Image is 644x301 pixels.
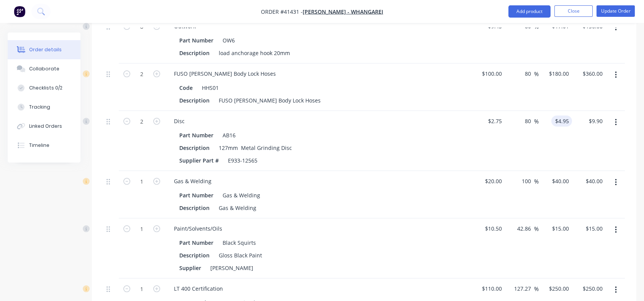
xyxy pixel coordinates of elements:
[225,155,261,166] div: E933-12565
[220,190,263,201] div: Gas & Welding
[508,5,551,18] button: Add product
[199,82,222,93] div: HHS01
[29,142,49,149] div: Timeline
[176,250,213,261] div: Description
[176,95,213,106] div: Description
[176,237,216,248] div: Part Number
[216,202,259,213] div: Gas & Welding
[220,35,238,46] div: OW6
[14,6,25,17] img: Factory
[303,8,383,15] a: [PERSON_NAME] - Whangarei
[168,116,191,127] div: Disc
[534,117,539,126] span: %
[220,237,259,248] div: Black Squirts
[168,68,282,79] div: FUSO [PERSON_NAME] Body Lock Hoses
[534,177,539,186] span: %
[29,123,62,130] div: Linked Orders
[168,223,228,234] div: Paint/Solvents/Oils
[176,262,204,273] div: Supplier
[216,47,293,59] div: load anchorage hook 20mm
[176,35,216,46] div: Part Number
[220,130,239,141] div: AB16
[176,82,196,93] div: Code
[176,202,213,213] div: Description
[8,59,80,78] button: Collaborate
[534,70,539,78] span: %
[176,155,222,166] div: Supplier Part #
[176,190,216,201] div: Part Number
[596,5,635,17] button: Update Order
[29,85,62,91] div: Checklists 0/2
[534,225,539,233] span: %
[8,98,80,117] button: Tracking
[29,46,62,53] div: Order details
[176,47,213,59] div: Description
[8,78,80,98] button: Checklists 0/2
[216,95,324,106] div: FUSO [PERSON_NAME] Body Lock Hoses
[261,8,303,15] span: Order #41431 -
[176,142,213,153] div: Description
[29,104,50,111] div: Tracking
[168,283,229,294] div: LT 400 Certification
[554,5,593,17] button: Close
[29,65,59,72] div: Collaborate
[216,250,265,261] div: Gloss Black Paint
[8,117,80,136] button: Linked Orders
[176,130,216,141] div: Part Number
[8,40,80,59] button: Order details
[8,136,80,155] button: Timeline
[207,262,256,273] div: [PERSON_NAME]
[216,142,295,153] div: 127mm Metal Grinding Disc
[534,285,539,293] span: %
[168,176,218,187] div: Gas & Welding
